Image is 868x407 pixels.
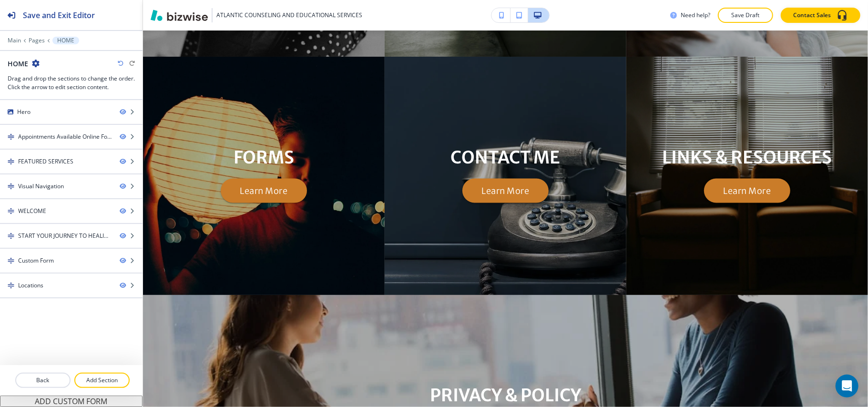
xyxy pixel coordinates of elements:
p: CONTACT ME [451,148,561,167]
h2: HOME [8,59,28,69]
div: Appointments Available Online For All Residents of New Jersey [18,132,112,141]
div: Custom Form [18,256,54,265]
button: Back [15,373,71,388]
img: Drag [8,158,14,165]
button: Add Section [74,373,130,388]
img: Drag [8,133,14,140]
div: WELCOME [18,207,46,215]
img: Drag [8,257,14,264]
button: Learn More [704,179,790,203]
div: Open Intercom Messenger [836,375,858,397]
div: FEATURED SERVICES [18,157,73,166]
p: HOME [57,37,74,44]
p: Contact Sales [793,11,831,20]
h3: Drag and drop the sections to change the order. Click the arrow to edit section content. [8,74,135,92]
button: Learn More [462,179,548,203]
h3: Need help? [681,11,710,20]
img: Drag [8,183,14,190]
img: Drag [8,233,14,239]
button: ATLANTIC COUNSELING AND EDUCATIONAL SERVICES [151,8,362,22]
button: Main [8,37,21,44]
p: Save Draft [730,11,761,20]
p: Add Section [75,376,129,385]
div: START YOUR JOURNEY TO HEALING TODAY [18,232,112,240]
button: HOME [52,37,79,44]
h2: Save and Exit Editor [23,10,95,21]
div: Visual Navigation [18,182,64,191]
button: Save Draft [718,8,773,23]
img: Drag [8,282,14,289]
button: Contact Sales [781,8,860,23]
p: LINKS & RESOURCES [663,148,832,167]
img: Drag [8,208,14,214]
button: Learn More [221,179,306,203]
img: Bizwise Logo [151,10,208,21]
div: Hero [17,108,31,116]
p: Back [16,376,70,385]
p: FORMS [234,148,294,167]
div: Locations [18,281,43,290]
button: Pages [29,37,45,44]
h3: ATLANTIC COUNSELING AND EDUCATIONAL SERVICES [216,11,362,20]
p: PRIVACY & POLICY [430,387,581,406]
